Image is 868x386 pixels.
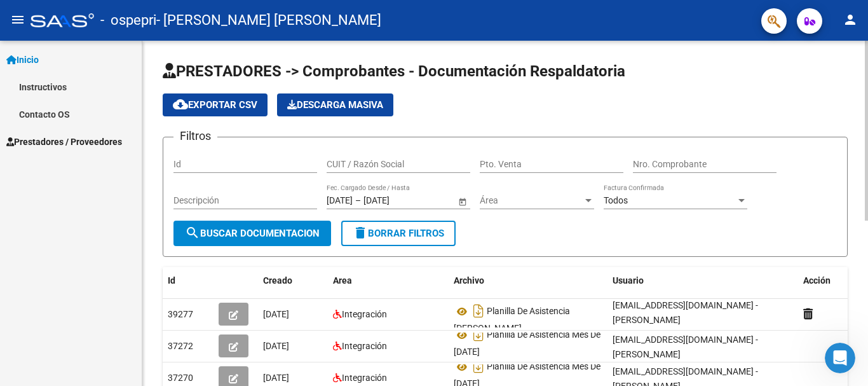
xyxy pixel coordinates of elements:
[185,225,200,240] mat-icon: search
[327,195,353,206] input: Fecha inicio
[604,195,628,205] span: Todos
[363,195,426,206] input: Fecha fin
[263,341,289,351] span: [DATE]
[168,309,193,319] span: 39277
[803,275,831,286] span: Acción
[613,275,644,286] span: Usuario
[342,341,387,351] span: Integración
[454,275,484,286] span: Archivo
[173,99,257,111] span: Exportar CSV
[263,309,289,319] span: [DATE]
[50,301,78,310] span: Inicio
[170,301,211,310] span: Mensajes
[13,171,241,206] div: Envíanos un mensaje
[353,225,368,240] mat-icon: delete
[454,330,600,357] span: Planilla De Asistencia Mes De [DATE]
[353,228,444,239] span: Borrar Filtros
[173,221,331,246] button: Buscar Documentacion
[342,309,387,319] span: Integración
[470,324,487,345] i: Descargar documento
[480,195,583,206] span: Área
[168,275,175,286] span: Id
[342,373,387,383] span: Integración
[277,93,393,116] app-download-masive: Descarga masiva de comprobantes (adjuntos)
[173,127,217,145] h3: Filtros
[341,221,456,246] button: Borrar Filtros
[825,343,855,373] iframe: Intercom live chat
[607,267,798,294] datatable-header-cell: Usuario
[185,228,320,239] span: Buscar Documentacion
[277,93,393,116] button: Descarga Masiva
[456,195,469,208] button: Open calendar
[127,269,254,320] button: Mensajes
[168,341,193,351] span: 37272
[163,62,625,80] span: PRESTADORES -> Comprobantes - Documentación Respaldatoria
[6,135,122,149] span: Prestadores / Proveedores
[25,90,229,134] p: Hola! [PERSON_NAME]
[25,134,229,155] p: Necesitás ayuda?
[156,6,381,34] span: - [PERSON_NAME] [PERSON_NAME]
[258,267,328,294] datatable-header-cell: Creado
[613,334,758,359] span: [EMAIL_ADDRESS][DOMAIN_NAME] - [PERSON_NAME]
[328,267,449,294] datatable-header-cell: Area
[355,195,361,206] span: –
[798,267,862,294] datatable-header-cell: Acción
[100,6,156,34] span: - ospepri
[10,12,25,27] mat-icon: menu
[843,12,858,27] mat-icon: person
[470,301,487,321] i: Descargar documento
[168,373,193,383] span: 37270
[449,267,607,294] datatable-header-cell: Archivo
[263,275,292,286] span: Creado
[6,53,39,67] span: Inicio
[173,97,188,112] mat-icon: cloud_download
[163,267,214,294] datatable-header-cell: Id
[163,93,268,116] button: Exportar CSV
[219,20,241,43] div: Cerrar
[454,307,570,334] span: Planilla De Asistencia [PERSON_NAME]
[470,356,487,376] i: Descargar documento
[26,182,212,195] div: Envíanos un mensaje
[333,275,352,286] span: Area
[263,373,289,383] span: [DATE]
[287,99,383,111] span: Descarga Masiva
